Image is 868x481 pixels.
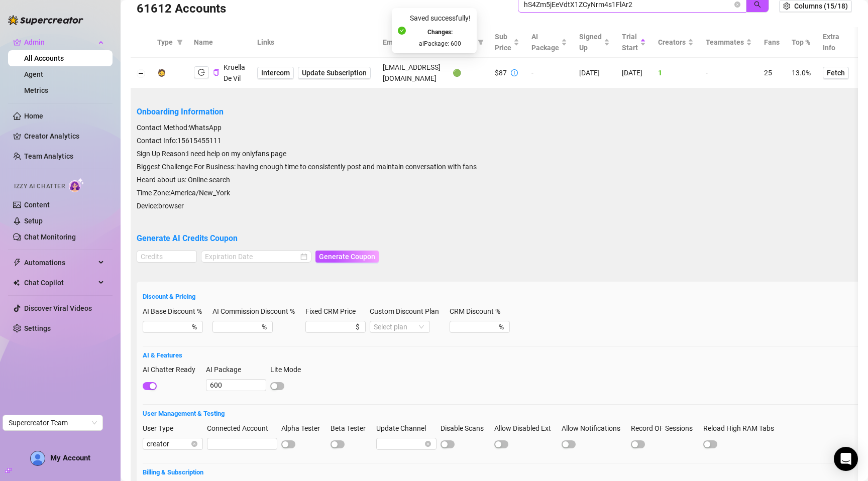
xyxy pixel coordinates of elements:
[511,69,518,76] span: info-circle
[137,251,196,262] input: Credits
[188,27,251,58] th: Name
[137,163,477,171] span: Biggest Challenge For Business: having enough time to consistently post and maintain conversation...
[700,27,758,58] th: Teammates
[706,69,708,77] span: -
[631,423,699,434] label: Record OF Sessions
[573,27,616,58] th: Signed Up
[786,27,817,58] th: Top %
[783,3,790,10] span: setting
[24,324,51,332] a: Settings
[562,440,576,448] button: Allow Notifications
[24,217,43,225] a: Setup
[24,34,95,50] span: Admin
[270,382,284,390] button: Lite Mode
[281,423,327,434] label: Alpha Tester
[13,279,20,286] img: Chat Copilot
[703,440,717,448] button: Reload High RAM Tabs
[410,13,471,24] div: Saved successfully!
[525,27,573,58] th: AI Package
[212,306,301,317] label: AI Commission Discount %
[213,69,220,76] span: copy
[216,321,260,332] input: AI Commission Discount %
[157,67,166,78] div: 🧔
[454,321,497,332] input: CRM Discount %
[579,31,602,53] span: Signed Up
[616,27,652,58] th: Trial Start
[31,451,45,465] img: AD_cMMTxCeTpmN1d5MnKJ1j-_uXZCpTKapSSqNGg4PyXtR_tCW7gZXTNmFz2tpVv9LSyNV7ff1CaS4f4q0HLYKULQOwoM5GQR...
[257,67,294,79] a: Intercom
[24,112,43,120] a: Home
[562,423,627,434] label: Allow Notifications
[206,364,248,375] label: AI Package
[494,423,558,434] label: Allow Disabled Ext
[652,27,700,58] th: Creators
[24,86,48,94] a: Metrics
[494,440,508,448] button: Allow Disabled Ext
[817,27,855,58] th: Extra Info
[207,438,277,450] input: Connected Account
[734,2,740,8] button: close-circle
[495,31,511,53] span: Sub Price
[754,1,761,8] span: search
[8,15,83,25] img: logo-BBDzfeDw.svg
[319,253,375,261] span: Generate Coupon
[425,441,431,447] span: close-circle
[827,69,845,77] span: Fetch
[622,31,638,53] span: Trial Start
[706,37,744,48] span: Teammates
[143,382,157,390] button: AI Chatter Ready
[9,415,97,430] span: Supercreator Team
[207,423,275,434] label: Connected Account
[206,379,266,391] input: AI Package
[309,321,354,332] input: Fixed CRM Price
[331,423,372,434] label: Beta Tester
[410,39,471,49] pre: aiPackage: 600
[298,67,371,79] button: Update Subscription
[137,137,222,145] span: Contact Info: 15615455111
[478,39,484,45] span: filter
[50,453,90,462] span: My Account
[157,37,173,48] span: Type
[24,255,95,271] span: Automations
[823,67,849,79] button: Fetch
[658,69,662,77] span: 1
[137,150,286,158] span: Sign Up Reason: I need help on my onlyfans page
[476,35,486,50] span: filter
[24,128,104,144] a: Creator Analytics
[398,27,406,35] span: check-circle
[24,275,95,291] span: Chat Copilot
[631,440,645,448] button: Record OF Sessions
[834,447,858,471] div: Open Intercom Messenger
[24,70,43,78] a: Agent
[194,66,209,78] button: logout
[137,189,230,197] span: Time Zone: America/New_York
[376,423,432,434] label: Update Channel
[658,37,686,48] span: Creators
[703,423,781,434] label: Reload High RAM Tabs
[205,251,298,262] input: Expiration Date
[525,58,573,88] td: -
[427,29,453,36] strong: Changes:
[281,440,295,448] button: Alpha Tester
[370,306,446,317] label: Custom Discount Plan
[331,440,345,448] button: Beta Tester
[270,364,307,375] label: Lite Mode
[24,152,73,160] a: Team Analytics
[224,63,245,82] span: Kruella De Vil
[377,27,447,58] th: Email
[377,58,447,88] td: [EMAIL_ADDRESS][DOMAIN_NAME]
[453,69,461,77] span: 🟢
[764,69,772,77] span: 25
[792,69,811,77] span: 13.0%
[531,31,559,53] span: AI Package
[175,35,185,50] span: filter
[302,69,367,77] span: Update Subscription
[69,178,84,192] img: AI Chatter
[137,1,226,17] h3: 61612 Accounts
[794,2,848,10] span: Columns (15/18)
[315,251,379,263] button: Generate Coupon
[450,306,507,317] label: CRM Discount %
[13,259,21,267] span: thunderbolt
[177,39,183,45] span: filter
[213,69,220,76] button: Copy Account UID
